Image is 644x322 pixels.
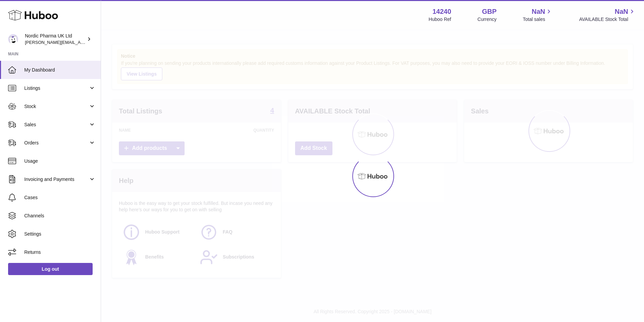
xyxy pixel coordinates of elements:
[579,7,636,23] a: NaN AVAILABLE Stock Total
[24,231,96,237] span: Settings
[523,7,553,23] a: NaN Total sales
[24,103,89,110] span: Stock
[25,39,135,45] span: [PERSON_NAME][EMAIL_ADDRESS][DOMAIN_NAME]
[8,34,18,44] img: joe.plant@parapharmdev.com
[25,33,86,46] div: Nordic Pharma UK Ltd
[8,263,93,275] a: Log out
[478,16,497,23] div: Currency
[24,249,96,256] span: Returns
[24,194,96,201] span: Cases
[24,122,89,128] span: Sales
[615,7,628,16] span: NaN
[24,140,89,146] span: Orders
[24,213,96,219] span: Channels
[429,16,451,23] div: Huboo Ref
[532,7,545,16] span: NaN
[523,16,553,23] span: Total sales
[24,67,96,73] span: My Dashboard
[579,16,636,23] span: AVAILABLE Stock Total
[24,158,96,164] span: Usage
[482,7,496,16] strong: GBP
[432,7,451,16] strong: 14240
[24,176,89,183] span: Invoicing and Payments
[24,85,89,91] span: Listings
